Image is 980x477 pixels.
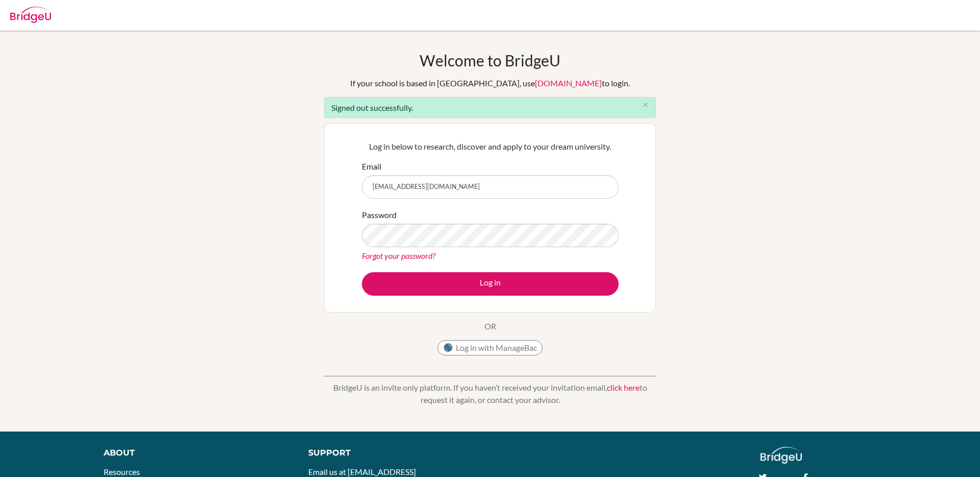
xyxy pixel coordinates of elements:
[104,467,140,476] a: Resources
[642,101,649,109] i: close
[324,97,656,118] div: Signed out successfully.
[362,251,435,260] a: Forgot your password?
[362,272,619,296] button: Log in
[761,447,802,464] img: logo_white@2x-f4f0deed5e89b7ecb1c2cc34c3e3d731f90f0f143d5ea2071677605dd97b5244.png
[362,140,619,153] p: Log in below to research, discover and apply to your dream university.
[484,320,496,332] p: OR
[420,51,560,69] h1: Welcome to BridgeU
[437,340,543,355] button: Log in with ManageBac
[362,209,397,221] label: Password
[635,98,655,113] button: Close
[350,77,630,89] div: If your school is based in [GEOGRAPHIC_DATA], use to login.
[104,447,285,459] div: About
[10,7,51,23] img: Bridge-U
[324,381,656,406] p: BridgeU is an invite only platform. If you haven’t received your invitation email, to request it ...
[535,78,602,88] a: [DOMAIN_NAME]
[308,447,478,459] div: Support
[607,383,640,392] a: click here
[362,160,381,173] label: Email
